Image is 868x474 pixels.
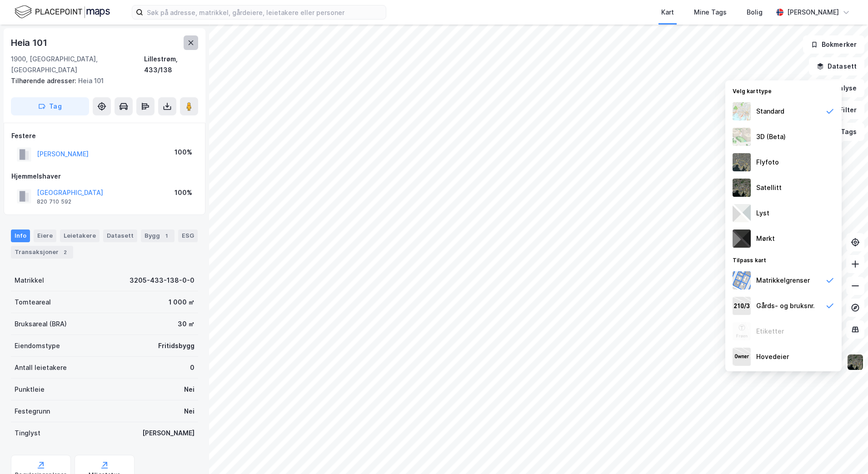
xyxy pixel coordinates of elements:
[756,131,786,142] div: 3D (Beta)
[15,319,67,329] div: Bruksareal (BRA)
[756,275,810,286] div: Matrikkelgrenser
[11,130,198,141] div: Festere
[190,362,195,373] div: 0
[184,384,195,395] div: Nei
[158,340,195,351] div: Fritidsbygg
[733,322,751,340] img: Z
[169,297,195,308] div: 1 000 ㎡
[130,275,195,286] div: 3205-433-138-0-0
[37,198,71,205] div: 820 710 592
[34,230,56,242] div: Eiere
[725,251,842,268] div: Tilpass kart
[661,7,674,18] div: Kart
[141,230,175,242] div: Bygg
[15,406,50,417] div: Festegrunn
[733,102,751,120] img: Z
[15,428,40,439] div: Tinglyst
[733,271,751,289] img: cadastreBorders.cfe08de4b5ddd52a10de.jpeg
[756,182,782,193] div: Satellitt
[821,101,864,119] button: Filter
[178,319,195,329] div: 30 ㎡
[694,7,727,18] div: Mine Tags
[178,230,198,242] div: ESG
[823,430,868,474] div: Kontrollprogram for chat
[756,326,784,337] div: Etiketter
[756,351,789,362] div: Hovedeier
[725,82,842,99] div: Velg karttype
[822,123,864,141] button: Tags
[162,231,171,240] div: 1
[15,297,51,308] div: Tomteareal
[733,348,751,366] img: majorOwner.b5e170eddb5c04bfeeff.jpeg
[809,57,864,75] button: Datasett
[142,428,195,439] div: [PERSON_NAME]
[15,384,45,395] div: Punktleie
[812,79,864,97] button: Analyse
[15,362,67,373] div: Antall leietakere
[175,187,192,198] div: 100%
[143,5,386,19] input: Søk på adresse, matrikkel, gårdeiere, leietakere eller personer
[60,230,100,242] div: Leietakere
[11,35,49,50] div: Heia 101
[756,208,769,219] div: Lyst
[184,406,195,417] div: Nei
[756,157,779,168] div: Flyfoto
[60,248,70,257] div: 2
[756,300,815,311] div: Gårds- og bruksnr.
[787,7,839,18] div: [PERSON_NAME]
[11,246,73,259] div: Transaksjoner
[747,7,763,18] div: Bolig
[733,179,751,197] img: 9k=
[11,230,30,242] div: Info
[11,75,191,86] div: Heia 101
[733,297,751,315] img: cadastreKeys.547ab17ec502f5a4ef2b.jpeg
[11,97,89,115] button: Tag
[11,54,144,75] div: 1900, [GEOGRAPHIC_DATA], [GEOGRAPHIC_DATA]
[733,153,751,171] img: Z
[756,106,784,117] div: Standard
[803,35,864,54] button: Bokmerker
[103,230,137,242] div: Datasett
[175,147,192,158] div: 100%
[11,171,198,182] div: Hjemmelshaver
[15,340,60,351] div: Eiendomstype
[823,430,868,474] iframe: Chat Widget
[15,275,44,286] div: Matrikkel
[756,233,775,244] div: Mørkt
[11,77,78,85] span: Tilhørende adresser:
[15,4,110,20] img: logo.f888ab2527a4732fd821a326f86c7f29.svg
[733,128,751,146] img: Z
[733,230,751,248] img: nCdM7BzjoCAAAAAElFTkSuQmCC
[144,54,198,75] div: Lillestrøm, 433/138
[733,204,751,222] img: luj3wr1y2y3+OchiMxRmMxRlscgabnMEmZ7DJGWxyBpucwSZnsMkZbHIGm5zBJmewyRlscgabnMEmZ7DJGWxyBpucwSZnsMkZ...
[847,354,864,371] img: 9k=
